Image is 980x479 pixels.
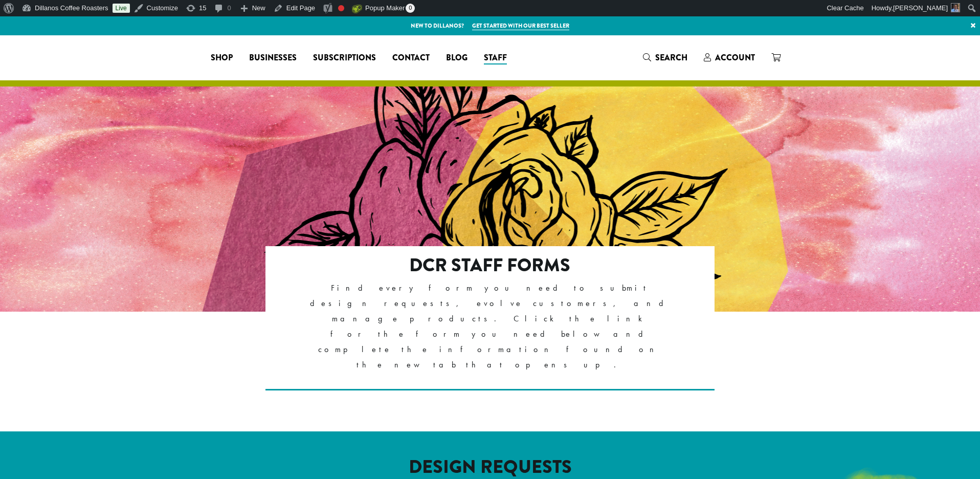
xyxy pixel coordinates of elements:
span: Account [715,52,755,63]
span: Search [655,52,687,63]
a: Staff [476,50,515,66]
a: Get started with our best seller [472,21,569,30]
span: Subscriptions [313,52,376,64]
h2: DCR Staff Forms [310,254,671,276]
a: Shop [203,50,241,66]
a: Live [113,4,130,13]
span: [PERSON_NAME] [893,4,948,12]
a: × [966,16,980,35]
span: Businesses [249,52,297,64]
span: Contact [392,52,430,64]
a: Search [635,49,696,66]
span: Staff [484,52,507,64]
h2: DESIGN REQUESTS [198,456,782,478]
span: Blog [446,52,467,64]
span: 0 [406,4,415,13]
p: Find every form you need to submit design requests, evolve customers, and manage products. Click ... [310,280,671,373]
div: Focus keyphrase not set [338,5,344,11]
span: Shop [211,52,233,64]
